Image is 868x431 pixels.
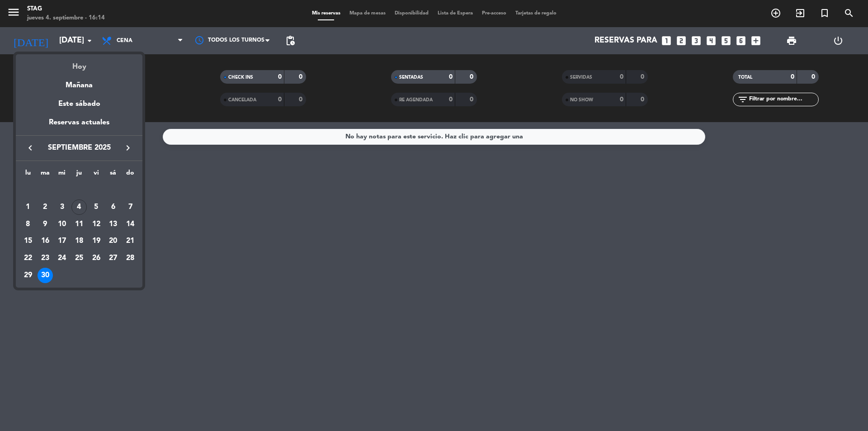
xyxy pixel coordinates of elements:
[20,217,36,232] div: 8
[54,233,70,249] div: 17
[71,199,87,215] div: 4
[37,168,54,182] th: martes
[123,251,138,266] div: 28
[19,199,37,216] td: 1 de septiembre de 2025
[71,216,88,233] td: 11 de septiembre de 2025
[88,199,105,216] td: 5 de septiembre de 2025
[122,216,139,233] td: 14 de septiembre de 2025
[122,250,139,267] td: 28 de septiembre de 2025
[122,232,139,250] td: 21 de septiembre de 2025
[54,199,70,215] div: 3
[53,216,71,233] td: 10 de septiembre de 2025
[37,267,54,284] td: 30 de septiembre de 2025
[88,232,105,250] td: 19 de septiembre de 2025
[38,142,120,154] span: septiembre 2025
[71,233,87,249] div: 18
[105,251,121,266] div: 27
[22,142,38,154] button: keyboard_arrow_left
[53,199,71,216] td: 3 de septiembre de 2025
[16,54,142,73] div: Hoy
[105,216,122,233] td: 13 de septiembre de 2025
[89,199,104,215] div: 5
[122,168,139,182] th: domingo
[20,233,36,249] div: 15
[71,251,87,266] div: 25
[19,181,139,199] td: SEP.
[20,199,36,215] div: 1
[19,168,37,182] th: lunes
[16,91,142,117] div: Este sábado
[123,199,138,215] div: 7
[20,268,36,283] div: 29
[105,217,121,232] div: 13
[19,232,37,250] td: 15 de septiembre de 2025
[53,250,71,267] td: 24 de septiembre de 2025
[123,142,133,153] i: keyboard_arrow_right
[38,268,53,283] div: 30
[16,73,142,91] div: Mañana
[105,233,121,249] div: 20
[37,216,54,233] td: 9 de septiembre de 2025
[105,199,121,215] div: 6
[88,216,105,233] td: 12 de septiembre de 2025
[89,233,104,249] div: 19
[123,217,138,232] div: 14
[120,142,136,154] button: keyboard_arrow_right
[71,232,88,250] td: 18 de septiembre de 2025
[71,250,88,267] td: 25 de septiembre de 2025
[25,142,36,153] i: keyboard_arrow_left
[38,199,53,215] div: 2
[53,232,71,250] td: 17 de septiembre de 2025
[38,251,53,266] div: 23
[71,199,88,216] td: 4 de septiembre de 2025
[19,267,37,284] td: 29 de septiembre de 2025
[54,251,70,266] div: 24
[37,250,54,267] td: 23 de septiembre de 2025
[105,199,122,216] td: 6 de septiembre de 2025
[37,199,54,216] td: 2 de septiembre de 2025
[54,217,70,232] div: 10
[19,250,37,267] td: 22 de septiembre de 2025
[71,217,87,232] div: 11
[122,199,139,216] td: 7 de septiembre de 2025
[89,251,104,266] div: 26
[38,233,53,249] div: 16
[38,217,53,232] div: 9
[88,168,105,182] th: viernes
[105,168,122,182] th: sábado
[105,232,122,250] td: 20 de septiembre de 2025
[123,233,138,249] div: 21
[20,251,36,266] div: 22
[16,117,142,135] div: Reservas actuales
[89,217,104,232] div: 12
[88,250,105,267] td: 26 de septiembre de 2025
[19,216,37,233] td: 8 de septiembre de 2025
[105,250,122,267] td: 27 de septiembre de 2025
[53,168,71,182] th: miércoles
[37,232,54,250] td: 16 de septiembre de 2025
[71,168,88,182] th: jueves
